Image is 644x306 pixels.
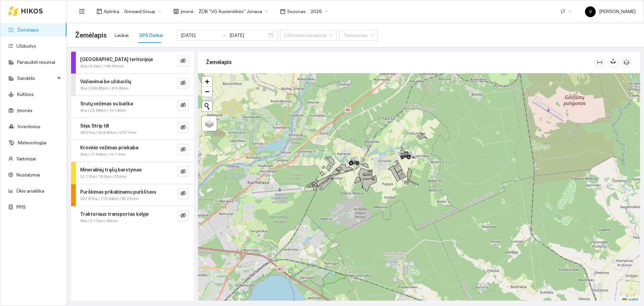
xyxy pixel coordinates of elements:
span: eye-invisible [180,124,186,131]
div: [GEOGRAPHIC_DATA] teritorijoje0ha / 6.2km / 14h 35mineye-invisible [71,52,194,73]
a: Inventorius [18,124,41,129]
input: Pradžios data [181,32,219,39]
a: PPIS [16,204,26,210]
button: eye-invisible [178,210,189,221]
button: Initiate a new search [202,101,212,111]
span: Įmonė : [180,8,195,15]
strong: Sėja. Strip till [80,123,109,129]
span: calendar [280,9,285,14]
a: Vartotojai [16,156,36,161]
a: Zoom in [202,76,212,87]
strong: Traktoriaus transportas kelyje [80,211,149,217]
div: Purškimas prikabinamu purkštuvu207.81ha / 110.34km / 8h 23mineye-invisible [71,184,194,206]
a: Meteorologija [18,140,46,145]
span: eye-invisible [180,80,186,87]
span: eye-invisible [180,191,186,197]
button: eye-invisible [178,100,189,111]
strong: Mineralinių trąšų barstymas [80,167,142,172]
button: eye-invisible [178,78,189,89]
span: to [221,33,227,38]
span: 0ha / 17.59km / 1h 11min [80,151,126,158]
span: eye-invisible [180,213,186,219]
span: eye-invisible [180,147,186,153]
button: column-width [594,57,605,68]
span: Žemėlapis [75,30,107,41]
strong: Krovinio vežimas priekaba [80,145,138,150]
div: Sėja. Strip till49.01ha / 324.95km / 27h 7mineye-invisible [71,118,194,140]
span: − [205,87,209,96]
div: Mineralinių trąšų barstymas22.12ha / 19.3km / 55mineye-invisible [71,162,194,184]
a: Layers [202,116,217,131]
a: Zoom out [202,87,212,97]
span: 207.81ha / 110.34km / 8h 23min [80,196,139,202]
span: + [205,77,209,86]
a: Ūkio analitika [16,188,44,194]
span: Sezonas : [287,8,307,15]
button: eye-invisible [178,56,189,66]
span: 0ha / 6.2km / 14h 35min [80,63,124,69]
strong: Purškimas prikabinamu purkštuvu [80,189,156,195]
span: swap-right [221,33,227,38]
div: Krovinio vežimas priekaba0ha / 17.59km / 1h 11mineye-invisible [71,140,194,162]
span: menu-fold [79,8,85,14]
span: 0ha / 0.11km / 40min [80,218,118,224]
span: ŽŪB "VG Ausieniškės" Jonava [199,6,268,16]
span: layout [97,9,102,14]
span: 49.01ha / 324.95km / 27h 7min [80,130,137,136]
button: eye-invisible [178,166,189,177]
a: Leaflet [622,297,638,302]
span: 22.12ha / 19.3km / 55min [80,173,127,180]
span: eye-invisible [180,169,186,175]
a: Įmonės [17,108,33,113]
span: Aplinka : [104,8,120,15]
div: Važiavimai be užduočių0ha / 249.85km / 41h 8mineye-invisible [71,74,194,96]
div: GPS Darbai [139,32,163,39]
span: 2026 [311,6,328,16]
span: eye-invisible [180,102,186,109]
div: Srutų vežimas su bačka0ha / 25.64km / 1h 14mineye-invisible [71,96,194,118]
div: Žemėlapis [206,53,594,72]
strong: [GEOGRAPHIC_DATA] teritorijoje [80,57,153,62]
a: Žemėlapis [17,27,39,33]
span: LT [561,6,572,16]
a: Kultūros [17,92,34,97]
span: [PERSON_NAME] [585,9,636,14]
div: Laukai [115,32,128,39]
span: 0ha / 25.64km / 1h 14min [80,107,126,114]
button: menu-fold [75,5,89,18]
button: eye-invisible [178,144,189,155]
a: Užduotys [16,43,36,49]
span: Groward Group [124,6,161,16]
input: Pabaigos data [229,32,267,39]
span: column-width [595,60,605,65]
strong: Važiavimai be užduočių [80,79,131,84]
button: eye-invisible [178,188,189,199]
span: Sandėlis [17,71,55,85]
span: 0ha / 249.85km / 41h 8min [80,85,128,92]
div: Traktoriaus transportas kelyje0ha / 0.11km / 40mineye-invisible [71,206,194,228]
span: eye-invisible [180,58,186,64]
a: Nustatymai [16,172,40,177]
span: V [589,6,592,17]
button: eye-invisible [178,122,189,133]
a: Panaudoti resursai [17,59,55,65]
span: shop [173,9,179,14]
strong: Srutų vežimas su bačka [80,101,133,106]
